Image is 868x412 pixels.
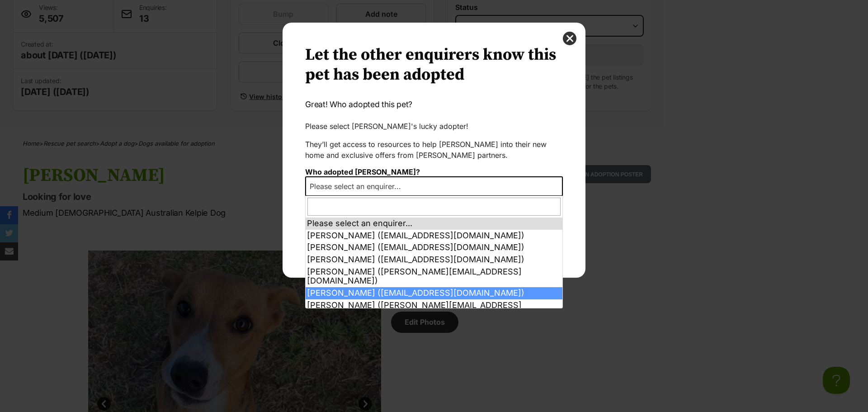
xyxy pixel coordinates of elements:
[306,218,562,230] li: Please select an enquirer...
[306,230,562,242] li: [PERSON_NAME] ([EMAIL_ADDRESS][DOMAIN_NAME])
[305,121,563,132] p: Please select [PERSON_NAME]'s lucky adopter!
[306,266,562,287] li: [PERSON_NAME] ([PERSON_NAME][EMAIL_ADDRESS][DOMAIN_NAME])
[306,254,562,266] li: [PERSON_NAME] ([EMAIL_ADDRESS][DOMAIN_NAME])
[306,299,562,321] li: [PERSON_NAME] ([PERSON_NAME][EMAIL_ADDRESS][DOMAIN_NAME])
[563,32,576,45] button: close
[305,139,563,161] p: They’ll get access to resources to help [PERSON_NAME] into their new home and exclusive offers fr...
[305,167,420,176] label: Who adopted [PERSON_NAME]?
[306,242,562,254] li: [PERSON_NAME] ([EMAIL_ADDRESS][DOMAIN_NAME])
[305,45,563,85] h2: Let the other enquirers know this pet has been adopted
[305,99,563,110] p: Great! Who adopted this pet?
[305,176,563,196] span: Please select an enquirer...
[306,180,410,193] span: Please select an enquirer...
[306,287,562,299] li: [PERSON_NAME] ([EMAIL_ADDRESS][DOMAIN_NAME])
